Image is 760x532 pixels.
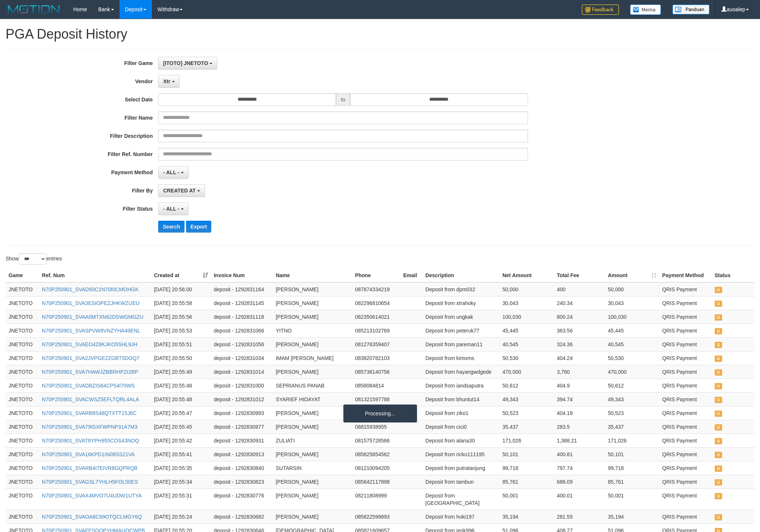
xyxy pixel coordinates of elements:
a: N70P250901_SVAGSL7YHLH5FOL50ES [42,479,138,485]
a: N70P250901_SVAD93C1N70I0CMOHGK [42,286,138,292]
span: - ALL - [163,169,179,175]
span: UNPAID [715,342,722,348]
td: [DATE] 20:55:58 [151,296,211,310]
span: UNPAID [715,514,722,520]
span: UNPAID [715,314,722,321]
td: [PERSON_NAME] [273,406,352,420]
span: CREATED AT [163,188,196,194]
td: 085738140756 [352,365,400,379]
a: N70P250901_SVA7HAWJZBBRHPZI2BP [42,369,138,375]
span: UNPAID [715,452,722,458]
td: 283.5 [554,420,605,434]
td: 1,368.21 [554,434,605,447]
td: 083820782103 [352,351,400,365]
td: JNETOTO [6,365,39,379]
td: 08211808999 [352,489,400,510]
a: N70P250901_SVACWSZ5EFLTQRL4ALA [42,396,139,402]
span: Xtr [163,78,170,84]
td: 081575728566 [352,434,400,447]
td: [DATE] 20:55:35 [151,461,211,475]
td: 50,523 [499,406,554,420]
img: panduan.png [672,4,710,14]
td: QRIS Payment [659,420,712,434]
td: QRIS Payment [659,461,712,475]
td: [DATE] 20:55:49 [151,365,211,379]
td: 99,718 [499,461,554,475]
a: N70P250901_SVASPVW8VNZYHA49ENL [42,328,140,334]
td: Deposit from pareman11 [423,337,499,351]
td: 797.74 [554,461,605,475]
td: 08815938955 [352,420,400,434]
td: QRIS Payment [659,475,712,489]
td: JNETOTO [6,337,39,351]
a: N70P250901_SVA3ESIOPEZJHKWZUEU [42,300,140,306]
th: Status [712,269,754,282]
a: N70P250901_SVA2JVPGE2ZGBT5DOQ7 [42,355,140,361]
img: Feedback.jpg [582,4,619,15]
td: JNETOTO [6,282,39,296]
td: YITNO [273,324,352,337]
a: N70P250901_SVAOA8C69OTQCLMGY6Q [42,514,142,520]
td: JNETOTO [6,351,39,365]
td: 081210094205 [352,461,400,475]
td: JNETOTO [6,489,39,510]
span: UNPAID [715,328,722,334]
span: UNPAID [715,424,722,431]
td: deposit - 1292830931 [211,434,273,447]
td: [PERSON_NAME] [273,510,352,523]
td: Deposit from kimoms [423,351,499,365]
td: deposit - 1292831066 [211,324,273,337]
td: deposit - 1292831056 [211,337,273,351]
td: [PERSON_NAME] [273,420,352,434]
span: UNPAID [715,479,722,486]
td: JNETOTO [6,379,39,392]
td: Deposit from [GEOGRAPHIC_DATA] [423,489,499,510]
td: ZULIATI [273,434,352,447]
td: JNETOTO [6,434,39,447]
span: UNPAID [715,301,722,307]
td: 45,445 [499,324,554,337]
td: QRIS Payment [659,379,712,392]
td: 50,612 [499,379,554,392]
td: QRIS Payment [659,324,712,337]
td: 30,043 [499,296,554,310]
td: 082350614021 [352,310,400,324]
td: Deposit from hayangwdgede [423,365,499,379]
td: [DATE] 20:55:41 [151,447,211,461]
td: QRIS Payment [659,392,712,406]
a: N70P250901_SVAX4MVO7U4UDW1UTYA [42,493,142,499]
td: JNETOTO [6,475,39,489]
td: 400.01 [554,489,605,510]
td: deposit - 1292830993 [211,406,273,420]
td: [DATE] 20:55:51 [151,337,211,351]
td: deposit - 1292831145 [211,296,273,310]
td: QRIS Payment [659,310,712,324]
td: [DATE] 20:55:50 [151,351,211,365]
td: [PERSON_NAME] [273,337,352,351]
td: 50,101 [499,447,554,461]
td: 400.81 [554,447,605,461]
td: [DATE] 20:55:42 [151,434,211,447]
td: deposit - 1292830682 [211,510,273,523]
td: [DATE] 20:55:47 [151,406,211,420]
td: deposit - 1292831118 [211,310,273,324]
td: 85,761 [499,475,554,489]
td: 50,101 [605,447,659,461]
td: 50,000 [499,282,554,296]
td: Deposit from bhuntut14 [423,392,499,406]
td: QRIS Payment [659,365,712,379]
th: Game [6,269,39,282]
td: 470,000 [605,365,659,379]
td: Deposit from ricko111195 [423,447,499,461]
th: Payment Method [659,269,712,282]
td: 50,000 [605,282,659,296]
span: UNPAID [715,411,722,417]
td: deposit - 1292830776 [211,489,273,510]
td: Deposit from peteruk77 [423,324,499,337]
td: QRIS Payment [659,282,712,296]
td: 50,001 [605,489,659,510]
td: [DATE] 20:55:48 [151,392,211,406]
td: QRIS Payment [659,351,712,365]
td: Deposit from xtrahoky [423,296,499,310]
td: 363.56 [554,324,605,337]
